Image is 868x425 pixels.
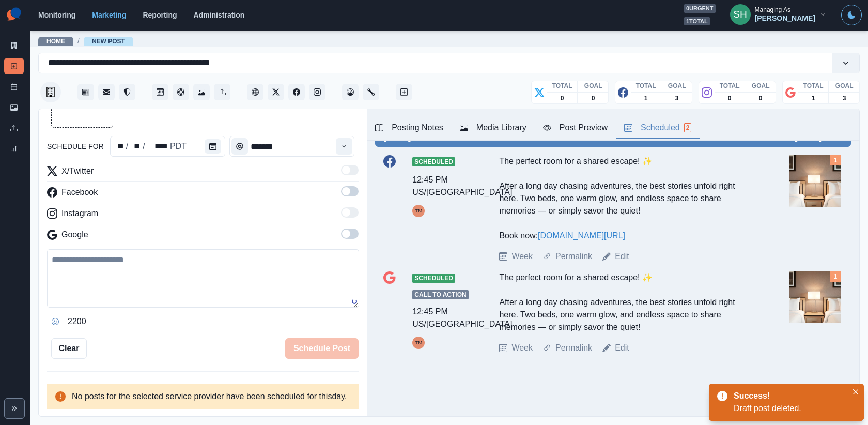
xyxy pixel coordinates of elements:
a: Marketing Summary [4,37,24,54]
a: Create New Post [396,84,412,100]
span: / [78,36,80,47]
p: 1 [812,94,815,103]
button: Clear [51,338,87,359]
p: Google [61,229,88,241]
a: Monitoring [38,11,75,19]
div: schedule for [146,140,169,153]
p: GOAL [752,81,770,90]
p: Instagram [61,207,98,220]
p: GOAL [584,81,602,90]
a: New Post [4,58,24,74]
button: Stream [78,84,94,100]
nav: breadcrumb [38,36,133,47]
a: Post Schedule [4,79,24,95]
div: Scheduled [624,122,691,134]
a: Administration [194,11,245,19]
span: Call to Action [412,290,468,299]
div: Sara Haas [733,2,747,27]
p: X/Twitter [61,165,94,177]
div: Media Library [460,122,526,134]
div: Date [113,140,188,153]
a: Uploads [4,120,24,136]
button: Instagram [309,84,326,100]
a: New Post [92,38,125,45]
div: Post Preview [543,122,608,134]
a: Week [512,250,533,263]
a: Home [47,38,65,45]
button: Media Library [193,84,210,100]
button: Managing As[PERSON_NAME] [722,4,835,25]
button: schedule for [205,139,221,154]
a: Media Library [4,99,24,116]
p: 1 [644,94,648,103]
p: TOTAL [552,81,572,90]
div: Success! [734,390,843,402]
button: Content Pool [173,84,189,100]
button: Schedule Post [285,338,359,359]
div: Total Media Attached [830,155,841,165]
p: GOAL [835,81,854,90]
button: Dashboard [342,84,359,100]
p: 3 [675,94,679,103]
div: The perfect room for a shared escape! ✨ After a long day chasing adventures, the best stories unf... [499,155,755,242]
div: Managing As [755,6,791,13]
div: / [125,140,129,153]
button: Expand [4,398,25,419]
div: Tony Manalo [415,205,422,217]
a: Edit [615,342,629,354]
p: Facebook [61,186,98,199]
p: 0 [728,94,732,103]
div: Time [229,136,354,157]
img: mdfcmthbwv6zymmhxs9t [789,271,841,323]
p: TOTAL [803,81,824,90]
div: schedule for [113,140,125,153]
button: Administration [363,84,379,100]
button: Close [849,386,862,398]
p: 0 [759,94,763,103]
div: Posting Notes [375,122,443,134]
div: 12:45 PM US/[GEOGRAPHIC_DATA] [412,174,512,199]
a: Week [512,342,533,354]
span: Scheduled [412,157,455,166]
div: schedule for [110,136,225,157]
button: Post Schedule [152,84,168,100]
button: Time [231,138,248,155]
div: schedule for [169,140,188,153]
div: [PERSON_NAME] [755,14,815,23]
p: TOTAL [720,81,740,90]
button: Time [336,138,352,155]
p: TOTAL [636,81,656,90]
button: Facebook [288,84,305,100]
button: Client Website [247,84,263,100]
div: Total Media Attached [830,271,841,282]
div: [DATE][DATE] [375,147,851,367]
button: Messages [98,84,115,100]
p: 0 [592,94,595,103]
button: Toggle Mode [841,5,862,25]
div: No posts for the selected service provider have been scheduled for this day . [47,384,359,409]
a: Marketing [92,11,126,19]
p: GOAL [668,81,686,90]
label: schedule for [47,141,104,152]
span: Scheduled [412,274,455,283]
p: 0 [561,94,564,103]
div: / [142,140,146,153]
a: Reporting [143,11,177,19]
button: Reviews [119,84,135,100]
a: [DOMAIN_NAME][URL] [538,231,625,240]
button: Opens Emoji Picker [47,313,64,330]
p: 2200 [68,315,86,328]
button: Twitter [268,84,284,100]
button: Uploads [214,84,230,100]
